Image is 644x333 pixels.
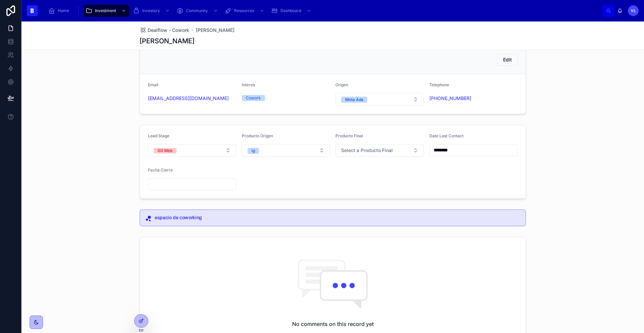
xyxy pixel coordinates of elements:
span: Resources [234,8,254,13]
a: Dashboard [269,5,315,17]
span: Producto Origen [242,133,273,138]
button: Unselect META_ADS [341,96,367,103]
a: Community [174,5,221,17]
span: Interes [242,82,255,87]
a: [EMAIL_ADDRESS][DOMAIN_NAME] [148,95,229,102]
span: Date Last Contact [429,133,464,138]
span: Telephone [429,82,449,87]
span: Select a Producto Final [341,147,393,154]
span: Edit [503,56,512,63]
button: Edit [497,54,518,66]
h5: espacio de coworking [155,215,520,220]
a: Home [46,5,74,17]
span: Fecha Cierre [148,168,173,173]
a: Investors [131,5,173,17]
button: Select Button [335,93,424,106]
div: ig [252,148,255,154]
span: Lead Stage [148,133,169,138]
span: Investors [142,8,160,13]
span: Community [186,8,208,13]
a: Dealflow - Cowork [140,27,189,34]
span: Investment [95,8,116,13]
span: Email [148,82,158,87]
div: Cowork [246,95,261,101]
div: Meta Ads [345,97,363,103]
h1: [PERSON_NAME] [140,36,195,46]
button: Select Button [335,144,424,157]
div: scrollable content [43,3,602,18]
span: Dashboard [280,8,301,13]
h2: No comments on this record yet [292,320,374,328]
span: VL [631,8,636,13]
img: App logo [27,5,38,16]
a: [PHONE_NUMBER] [429,95,471,102]
span: Home [58,8,69,13]
a: Investment [84,5,129,17]
span: Producto Final [335,133,363,138]
button: Select Button [242,144,330,157]
span: Origen [335,82,348,87]
div: 00 Web [158,148,172,153]
a: [PERSON_NAME] [196,27,234,34]
a: Resources [223,5,268,17]
span: Dealflow - Cowork [148,27,189,34]
button: Select Button [148,144,236,157]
